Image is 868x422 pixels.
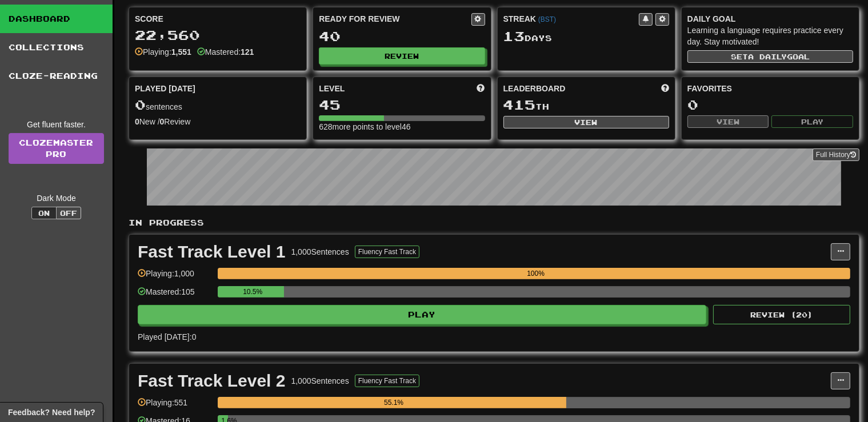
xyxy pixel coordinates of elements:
[319,29,485,43] div: 40
[687,115,769,128] button: View
[135,28,301,42] div: 22,560
[503,28,525,44] span: 13
[319,98,485,112] div: 45
[135,98,301,112] div: sentences
[8,407,95,418] span: Open feedback widget
[138,372,286,389] div: Fast Track Level 2
[771,115,853,128] button: Play
[135,97,146,112] span: 0
[713,305,850,324] button: Review (20)
[503,116,669,128] button: View
[138,243,286,260] div: Fast Track Level 1
[221,286,284,298] div: 10.5%
[9,119,104,130] div: Get fluent faster.
[503,29,669,44] div: Day s
[748,53,787,61] span: a daily
[503,98,669,112] div: th
[687,98,853,112] div: 0
[197,46,254,58] div: Mastered:
[503,83,566,94] span: Leaderboard
[56,207,81,219] button: Off
[138,286,212,305] div: Mastered: 105
[813,148,859,161] button: Full History
[687,50,853,63] button: Seta dailygoal
[9,192,104,204] div: Dark Mode
[503,13,639,25] div: Streak
[138,268,212,287] div: Playing: 1,000
[319,13,471,25] div: Ready for Review
[687,25,853,47] div: Learning a language requires practice every day. Stay motivated!
[138,397,212,416] div: Playing: 551
[171,47,191,57] strong: 1,551
[319,121,485,132] div: 628 more points to level 46
[241,47,254,57] strong: 121
[661,83,669,94] span: This week in points, UTC
[221,397,566,408] div: 55.1%
[355,246,419,258] button: Fluency Fast Track
[138,305,706,324] button: Play
[319,47,485,65] button: Review
[138,332,196,341] span: Played [DATE]: 0
[31,207,57,219] button: On
[355,375,419,387] button: Fluency Fast Track
[160,117,165,126] strong: 0
[687,13,853,25] div: Daily Goal
[319,83,345,94] span: Level
[135,13,301,25] div: Score
[9,133,104,164] a: ClozemasterPro
[135,117,139,126] strong: 0
[538,15,556,23] a: (BST)
[477,83,485,94] span: Score more points to level up
[135,116,301,127] div: New / Review
[135,46,191,58] div: Playing:
[291,375,349,387] div: 1,000 Sentences
[687,83,853,94] div: Favorites
[129,217,859,228] p: In Progress
[503,97,536,112] span: 415
[291,246,349,258] div: 1,000 Sentences
[221,268,850,279] div: 100%
[135,83,195,94] span: Played [DATE]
